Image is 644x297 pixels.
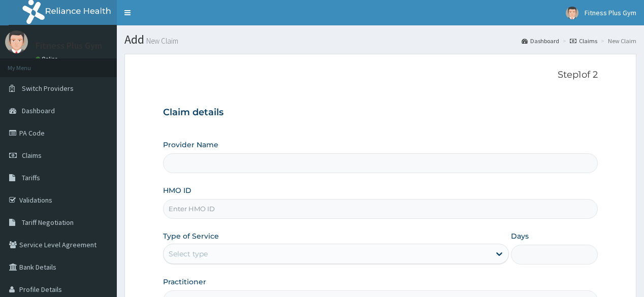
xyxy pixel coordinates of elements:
[36,55,60,62] a: Online
[598,37,636,45] li: New Claim
[5,30,28,53] img: User Image
[163,199,597,219] input: Enter HMO ID
[169,249,208,259] div: Select type
[511,231,529,241] label: Days
[163,231,219,241] label: Type of Service
[22,151,42,160] span: Claims
[163,70,597,81] p: Step 1 of 2
[36,41,102,50] p: Fitness Plus Gym
[22,106,55,115] span: Dashboard
[163,277,206,287] label: Practitioner
[522,37,559,45] a: Dashboard
[144,37,178,45] small: New Claim
[22,84,74,93] span: Switch Providers
[570,37,597,45] a: Claims
[585,8,636,17] span: Fitness Plus Gym
[124,33,636,46] h1: Add
[22,173,40,182] span: Tariffs
[163,185,191,195] label: HMO ID
[22,218,74,227] span: Tariff Negotiation
[163,107,597,118] h3: Claim details
[163,140,218,150] label: Provider Name
[566,7,578,19] img: User Image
